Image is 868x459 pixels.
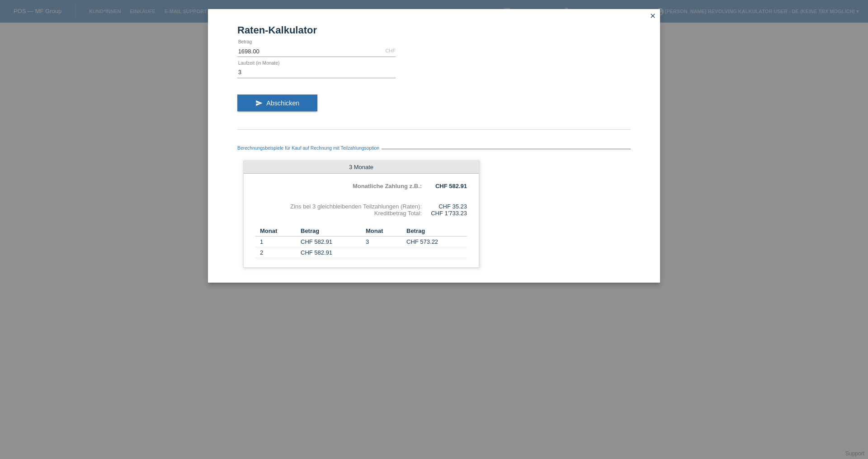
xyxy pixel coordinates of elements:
[406,226,467,237] th: Betrag
[385,48,396,53] div: CHF
[361,237,406,247] td: 3
[255,226,301,237] th: Monat
[406,237,467,247] td: CHF 573.22
[237,24,631,36] h1: Raten-Kalkulator
[422,203,467,210] div: CHF 35.23
[647,11,659,22] a: close
[422,210,467,217] div: CHF 1'733.23
[266,99,299,107] span: Abschicken
[255,237,301,247] td: 1
[301,226,361,237] th: Betrag
[435,183,467,189] b: CHF 582.91
[301,247,361,258] td: CHF 582.91
[237,95,317,112] button: send Abschicken
[237,146,382,151] span: Berechnungsbeispiele für Kauf auf Rechnung mit Teilzahlungsoption
[361,226,406,237] th: Monat
[301,237,361,247] td: CHF 582.91
[244,161,479,174] div: 3 Monate
[353,183,422,189] b: Monatliche Zahlung z.B.:
[255,247,301,258] td: 2
[255,210,422,217] div: Kreditbetrag Total:
[649,12,656,19] i: close
[255,203,422,210] div: Zins bei 3 gleichbleibenden Teilzahlungen (Raten):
